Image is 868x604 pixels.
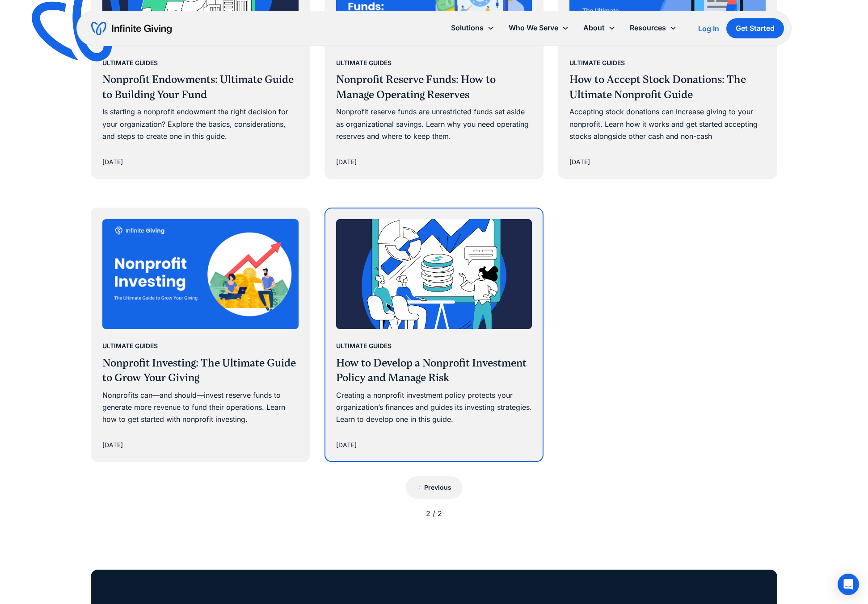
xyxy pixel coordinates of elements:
div: [DATE] [336,440,357,450]
div: Open Intercom Messenger [838,574,859,595]
div: Ultimate Guides [569,58,625,68]
div: About [576,18,623,37]
div: Ultimate Guides [336,341,392,351]
div: Resources [630,22,666,34]
div: Nonprofit reserve funds are unrestricted funds set aside as organizational savings. Learn why you... [336,106,532,142]
div: Previous [424,482,451,493]
div: Ultimate Guides [102,341,158,351]
div: Solutions [451,22,484,34]
a: Previous Page [406,476,463,499]
div: Who We Serve [501,18,576,37]
h3: Nonprofit Investing: The Ultimate Guide to Grow Your Giving [102,356,299,386]
a: Ultimate GuidesHow to Develop a Nonprofit Investment Policy and Manage RiskCreating a nonprofit i... [325,208,543,461]
a: Log In [698,23,719,34]
div: Ultimate Guides [336,58,392,68]
div: Accepting stock donations can increase giving to your nonprofit. Learn how it works and get start... [569,106,766,142]
h3: How to Develop a Nonprofit Investment Policy and Manage Risk [336,356,532,386]
div: Is starting a nonprofit endowment the right decision for your organization? Explore the basics, c... [102,106,299,142]
div: Solutions [444,18,501,37]
h3: How to Accept Stock Donations: The Ultimate Nonprofit Guide [569,72,766,102]
div: [DATE] [102,440,123,450]
div: Resources [623,18,684,37]
div: [DATE] [569,157,590,167]
h3: Nonprofit Endowments: Ultimate Guide to Building Your Fund [102,72,299,102]
div: Log In [698,25,719,32]
div: Page 2 of 2 [91,508,777,520]
a: Get Started [726,18,784,38]
div: Nonprofits can—and should—invest reserve funds to generate more revenue to fund their operations.... [102,389,299,426]
div: [DATE] [336,157,357,167]
a: home [91,21,172,36]
div: About [583,22,605,34]
h3: Nonprofit Reserve Funds: How to Manage Operating Reserves [336,72,532,102]
div: Creating a nonprofit investment policy protects your organization’s finances and guides its inves... [336,389,532,426]
div: [DATE] [102,157,123,167]
a: Ultimate GuidesNonprofit Investing: The Ultimate Guide to Grow Your GivingNonprofits can—and shou... [92,208,309,461]
div: List [91,476,777,520]
div: Who We Serve [509,22,558,34]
